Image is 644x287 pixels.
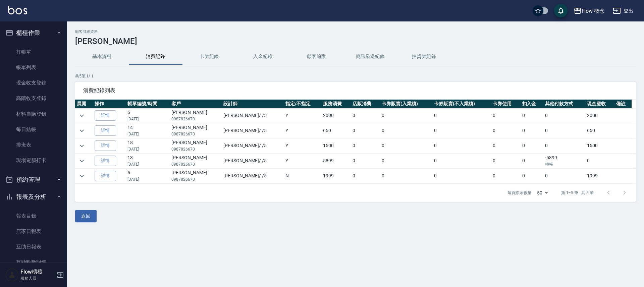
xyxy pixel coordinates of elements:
[432,108,491,123] td: 0
[571,4,608,18] button: Flow 概念
[5,268,19,282] img: Person
[543,154,585,168] td: -5899
[284,154,322,168] td: Y
[77,171,87,181] button: expand row
[554,4,568,17] button: save
[222,169,284,183] td: [PERSON_NAME] / /5
[491,123,520,138] td: 0
[432,154,491,168] td: 0
[432,138,491,153] td: 0
[380,169,432,183] td: 0
[222,123,284,138] td: [PERSON_NAME] / /5
[351,138,380,153] td: 0
[585,100,614,108] th: 現金應收
[126,123,170,138] td: 14
[126,154,170,168] td: 13
[222,100,284,108] th: 設計師
[585,154,614,168] td: 0
[321,154,351,168] td: 5899
[95,140,116,151] a: 詳情
[8,6,27,14] img: Logo
[284,169,322,183] td: N
[77,156,87,166] button: expand row
[610,5,636,17] button: 登出
[20,275,55,281] p: 服務人員
[127,116,168,122] p: [DATE]
[3,224,64,239] a: 店家日報表
[343,49,397,65] button: 簡訊發送紀錄
[507,190,532,196] p: 每頁顯示數量
[351,154,380,168] td: 0
[582,7,605,15] div: Flow 概念
[351,108,380,123] td: 0
[534,184,550,202] div: 50
[3,106,64,122] a: 材料自購登錄
[380,123,432,138] td: 0
[95,125,116,136] a: 詳情
[222,138,284,153] td: [PERSON_NAME] / /5
[321,108,351,123] td: 2000
[3,122,64,137] a: 每日結帳
[432,169,491,183] td: 0
[521,138,544,153] td: 0
[521,108,544,123] td: 0
[561,190,594,196] p: 第 1–5 筆 共 5 筆
[3,91,64,106] a: 高階收支登錄
[127,161,168,167] p: [DATE]
[3,153,64,168] a: 現場電腦打卡
[171,161,220,167] p: 0987826670
[491,100,520,108] th: 卡券使用
[3,208,64,224] a: 報表目錄
[127,131,168,137] p: [DATE]
[521,123,544,138] td: 0
[290,49,343,65] button: 顧客追蹤
[222,154,284,168] td: [PERSON_NAME] / /5
[3,75,64,91] a: 現金收支登錄
[351,123,380,138] td: 0
[171,131,220,137] p: 0987826670
[3,171,64,188] button: 預約管理
[432,100,491,108] th: 卡券販賣(不入業績)
[321,169,351,183] td: 1999
[95,110,116,121] a: 詳情
[545,161,583,167] p: 轉帳
[432,123,491,138] td: 0
[397,49,451,65] button: 抽獎券紀錄
[170,154,222,168] td: [PERSON_NAME]
[171,146,220,152] p: 0987826670
[585,138,614,153] td: 1500
[321,123,351,138] td: 650
[521,100,544,108] th: 扣入金
[284,108,322,123] td: Y
[75,73,636,79] p: 共 5 筆, 1 / 1
[126,100,170,108] th: 帳單編號/時間
[182,49,236,65] button: 卡券紀錄
[75,30,636,34] h2: 顧客詳細資料
[3,188,64,206] button: 報表及分析
[380,154,432,168] td: 0
[491,108,520,123] td: 0
[380,138,432,153] td: 0
[126,138,170,153] td: 18
[77,111,87,121] button: expand row
[95,171,116,181] a: 詳情
[351,100,380,108] th: 店販消費
[321,138,351,153] td: 1500
[284,123,322,138] td: Y
[77,141,87,151] button: expand row
[585,169,614,183] td: 1999
[3,60,64,75] a: 帳單列表
[127,176,168,182] p: [DATE]
[170,123,222,138] td: [PERSON_NAME]
[126,108,170,123] td: 6
[521,154,544,168] td: 0
[170,138,222,153] td: [PERSON_NAME]
[284,138,322,153] td: Y
[543,123,585,138] td: 0
[75,210,97,222] button: 返回
[491,138,520,153] td: 0
[321,100,351,108] th: 服務消費
[521,169,544,183] td: 0
[75,100,93,108] th: 展開
[543,108,585,123] td: 0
